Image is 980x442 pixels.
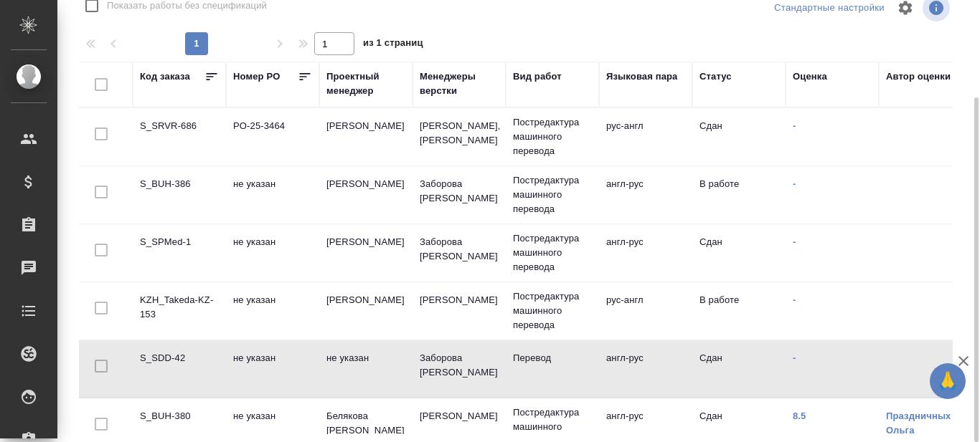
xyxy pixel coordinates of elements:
[413,112,506,162] td: [PERSON_NAME], [PERSON_NAME]
[133,286,226,336] td: KZH_Takeda-KZ-153
[319,112,413,162] td: [PERSON_NAME]
[930,363,966,399] button: 🙏
[413,344,506,394] td: Заборова [PERSON_NAME]
[793,236,796,247] a: -
[326,69,405,98] div: Проектный менеджер
[793,69,827,84] div: Оценка
[319,170,413,220] td: [PERSON_NAME]
[226,112,319,162] td: PO-25-3464
[226,170,319,220] td: не указан
[886,69,951,84] div: Автор оценки
[692,170,786,220] td: В работе
[420,69,499,98] div: Менеджеры верстки
[413,228,506,278] td: Заборова [PERSON_NAME]
[599,286,692,336] td: рус-англ
[599,112,692,162] td: рус-англ
[692,344,786,394] td: Сдан
[319,344,413,394] td: не указан
[413,170,506,220] td: Заборова [PERSON_NAME]
[606,69,678,84] div: Языковая пара
[513,231,592,274] p: Постредактура машинного перевода
[793,178,796,189] a: -
[793,294,796,305] a: -
[319,228,413,278] td: [PERSON_NAME]
[226,344,319,394] td: не указан
[413,286,506,336] td: [PERSON_NAME]
[140,69,190,84] div: Код заказа
[513,289,592,332] p: Постредактура машинного перевода
[513,173,592,216] p: Постредактура машинного перевода
[133,228,226,278] td: S_SPMed-1
[599,344,692,394] td: англ-рус
[793,352,796,363] a: -
[886,410,951,436] a: Праздничных Ольга
[319,286,413,336] td: [PERSON_NAME]
[363,34,423,55] span: из 1 страниц
[936,366,960,396] span: 🙏
[599,228,692,278] td: англ-рус
[692,286,786,336] td: В работе
[133,344,226,394] td: S_SDD-42
[513,115,592,158] p: Постредактура машинного перевода
[133,112,226,162] td: S_SRVR-686
[692,112,786,162] td: Сдан
[133,170,226,220] td: S_BUH-386
[699,69,732,84] div: Статус
[226,286,319,336] td: не указан
[793,410,806,421] a: 8.5
[599,170,692,220] td: англ-рус
[233,69,280,84] div: Номер PO
[226,228,319,278] td: не указан
[692,228,786,278] td: Сдан
[513,351,592,365] p: Перевод
[513,69,562,84] div: Вид работ
[793,120,796,131] a: -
